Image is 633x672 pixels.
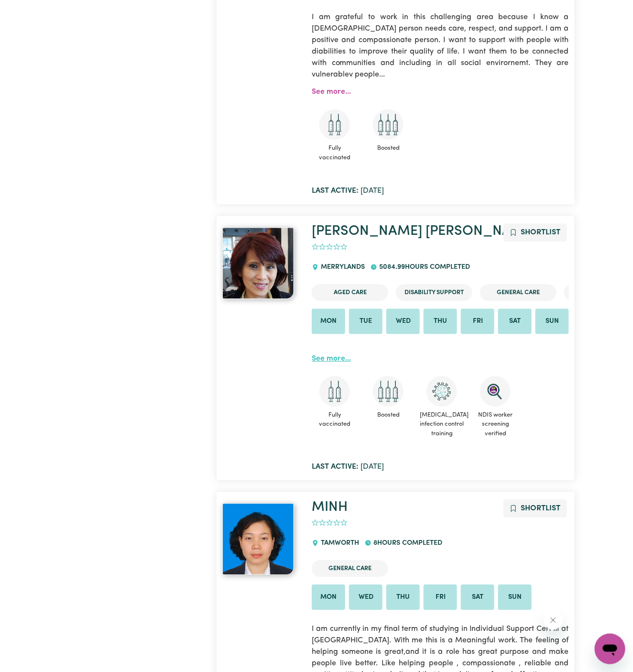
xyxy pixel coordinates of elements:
[544,611,563,630] iframe: Close message
[222,503,300,575] a: MINH
[312,242,348,253] div: add rating by typing an integer from 0 to 5 or pressing arrow keys
[535,308,569,334] li: Available on Sun
[426,376,457,407] img: CS Academy: COVID-19 Infection Control Training course completed
[312,187,359,195] b: Last active:
[312,518,348,529] div: add rating by typing an integer from 0 to 5 or pressing arrow keys
[312,463,384,471] span: [DATE]
[312,407,358,432] span: Fully vaccinated
[419,407,465,442] span: [MEDICAL_DATA] infection control training
[312,88,351,96] a: See more...
[521,229,561,236] span: Shortlist
[312,584,345,610] li: Available on Mon
[386,308,420,334] li: Available on Wed
[424,308,457,334] li: Available on Thu
[312,224,536,238] a: [PERSON_NAME] [PERSON_NAME]
[371,254,476,280] div: 5084.99 hours completed
[595,634,625,664] iframe: Button to launch messaging window
[222,503,294,575] img: View MINH's profile
[396,284,472,301] li: Disability Support
[222,227,300,299] a: Minh Anh Thi
[312,500,348,514] a: MINH
[312,560,388,577] li: General Care
[386,584,420,610] li: Available on Thu
[480,284,557,301] li: General Care
[6,7,58,14] span: Need any help?
[373,376,404,407] img: Care and support worker has received booster dose of COVID-19 vaccination
[365,530,448,556] div: 8 hours completed
[373,109,404,140] img: Care and support worker has received booster dose of COVID-19 vaccination
[319,376,350,407] img: Care and support worker has received 2 doses of COVID-19 vaccine
[503,499,567,518] button: Add to shortlist
[480,376,511,407] img: NDIS Worker Screening Verified
[312,284,388,301] li: Aged Care
[312,6,568,86] p: I am grateful to work in this challenging area because I know a [DEMOGRAPHIC_DATA] person needs c...
[424,584,457,610] li: Available on Fri
[349,308,382,334] li: Available on Tue
[498,308,532,334] li: Available on Sat
[349,584,382,610] li: Available on Wed
[461,584,494,610] li: Available on Sat
[312,530,364,556] div: TAMWORTH
[503,223,567,242] button: Add to shortlist
[521,505,561,512] span: Shortlist
[461,308,494,334] li: Available on Fri
[312,355,351,363] a: See more...
[222,227,294,299] img: View Minh Anh Thi's profile
[312,254,370,280] div: MERRYLANDS
[312,463,359,471] b: Last active:
[312,308,345,334] li: Available on Mon
[365,140,411,156] span: Boosted
[498,584,532,610] li: Available on Sun
[312,187,384,195] span: [DATE]
[319,109,350,140] img: Care and support worker has received 2 doses of COVID-19 vaccine
[365,407,411,423] span: Boosted
[472,407,518,442] span: NDIS worker screening verified
[312,140,358,165] span: Fully vaccinated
